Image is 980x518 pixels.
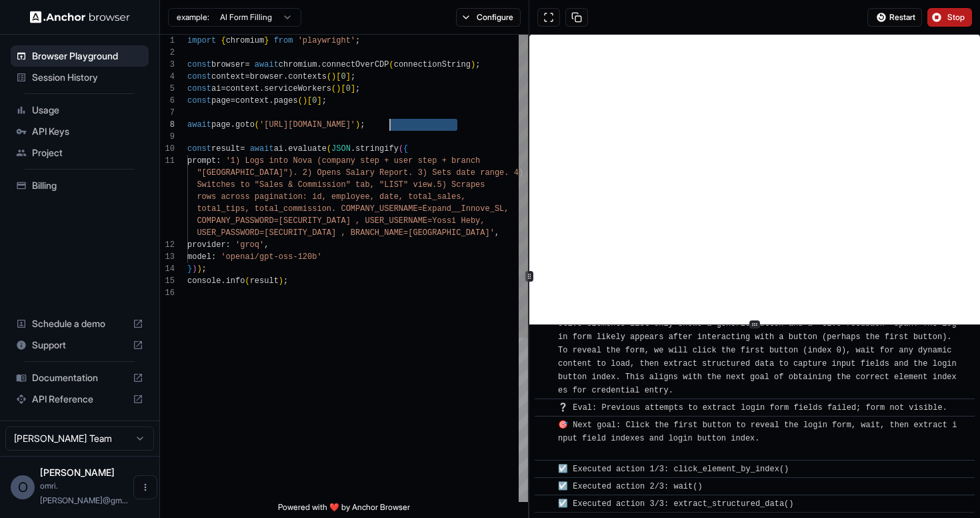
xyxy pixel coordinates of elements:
[541,419,548,432] span: ​
[177,12,209,23] span: example:
[226,276,245,286] span: info
[274,36,293,45] span: from
[187,264,192,274] span: }
[565,8,588,27] button: Copy session ID
[160,35,175,47] div: 1
[558,292,961,395] span: 💡 Thinking: We have been unable to locate the login form fields on the current page; the interact...
[160,251,175,263] div: 13
[250,72,283,81] span: browser
[331,144,351,154] span: JSON
[226,156,466,166] span: '1) Logs into Nova (company step + user step + bra
[160,71,175,83] div: 4
[255,60,279,69] span: await
[355,36,360,45] span: ;
[187,60,211,69] span: const
[231,96,235,105] span: =
[160,59,175,71] div: 3
[32,393,127,406] span: API Reference
[288,72,327,81] span: contexts
[437,192,465,202] span: sales,
[269,96,273,105] span: .
[456,8,521,27] button: Configure
[216,156,221,166] span: :
[437,180,485,190] span: 5) Scrapes
[221,252,321,262] span: 'openai/gpt-oss-120b'
[235,96,269,105] span: context
[264,84,331,93] span: serviceWorkers
[32,146,143,160] span: Project
[160,275,175,287] div: 15
[322,96,327,105] span: ;
[341,72,345,81] span: 0
[355,144,399,154] span: stringify
[11,99,149,121] div: Usage
[471,60,475,69] span: )
[32,371,127,384] span: Documentation
[202,264,207,274] span: ;
[279,276,283,286] span: )
[437,204,509,214] span: and__Innove_SL,
[389,60,394,69] span: (
[160,107,175,119] div: 7
[331,84,336,93] span: (
[160,47,175,59] div: 2
[187,96,211,105] span: const
[221,84,225,93] span: =
[403,144,408,154] span: {
[298,96,303,105] span: (
[264,240,269,250] span: ,
[250,276,279,286] span: result
[927,8,972,27] button: Stop
[187,72,211,81] span: const
[307,96,312,105] span: [
[495,228,499,238] span: ,
[160,131,175,143] div: 9
[336,72,341,81] span: [
[360,120,365,129] span: ;
[11,121,149,142] div: API Keys
[355,120,360,129] span: )
[11,334,149,356] div: Support
[197,264,201,274] span: )
[160,119,175,131] div: 8
[245,60,249,69] span: =
[160,95,175,107] div: 6
[259,120,355,129] span: '[URL][DOMAIN_NAME]'
[133,475,157,499] button: Open menu
[32,317,127,330] span: Schedule a demo
[541,497,548,511] span: ​
[541,480,548,493] span: ​
[187,252,211,262] span: model
[211,144,240,154] span: result
[278,502,410,518] span: Powered with ❤️ by Anchor Browser
[279,60,317,69] span: chromium
[32,103,143,117] span: Usage
[346,72,351,81] span: ]
[187,276,221,286] span: console
[240,144,245,154] span: =
[303,96,307,105] span: )
[317,60,321,69] span: .
[11,475,35,499] div: O
[399,144,403,154] span: (
[558,465,789,474] span: ☑️ Executed action 1/3: click_element_by_index()
[541,463,548,476] span: ​
[867,8,922,27] button: Restart
[283,144,288,154] span: .
[221,276,225,286] span: .
[160,143,175,155] div: 10
[245,276,249,286] span: (
[351,144,355,154] span: .
[30,11,130,23] img: Anchor Logo
[192,264,197,274] span: )
[250,144,274,154] span: await
[11,388,149,410] div: API Reference
[187,120,211,129] span: await
[235,240,264,250] span: 'groq'
[32,125,143,138] span: API Keys
[274,144,283,154] span: ai
[11,142,149,164] div: Project
[394,60,471,69] span: connectionString
[187,240,226,250] span: provider
[197,216,446,226] span: COMPANY_PASSWORD=[SECURITY_DATA] , USER_USERNAME=Yos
